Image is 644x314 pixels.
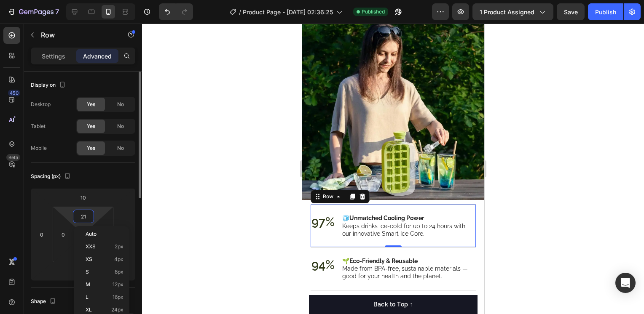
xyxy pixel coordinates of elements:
div: Undo/Redo [159,3,193,20]
div: Shape [31,296,58,307]
div: Open Intercom Messenger [615,273,636,293]
button: 1 product assigned [472,3,553,20]
button: Save [557,3,585,20]
div: Display on [31,80,67,91]
input: 0 [35,228,48,241]
div: Publish [595,8,616,16]
span: No [117,144,124,152]
div: Spacing (px) [31,171,72,182]
iframe: Design area [302,24,484,314]
p: Advanced [83,52,112,61]
button: 7 [3,3,63,20]
span: 16px [113,294,123,300]
span: Save [564,8,578,16]
div: 450 [8,90,20,96]
div: Mobile [31,144,47,152]
span: XL [86,307,92,313]
span: 24px [111,307,123,313]
div: Beta [6,154,20,161]
span: Yes [87,101,95,108]
span: Yes [87,144,95,152]
span: Published [362,8,385,16]
input: 21px [75,210,92,223]
button: Publish [588,3,623,20]
div: Tablet [31,122,46,130]
p: 7 [55,7,59,17]
span: Yes [87,122,95,130]
span: No [117,101,124,108]
span: / [239,8,241,16]
input: 10 [75,191,91,204]
div: Desktop [31,101,51,108]
p: Settings [42,52,65,61]
span: No [117,122,124,130]
span: L [86,294,89,300]
p: Row [41,30,113,40]
span: Product Page - [DATE] 02:36:25 [243,8,333,16]
input: 0px [57,228,70,241]
span: 1 product assigned [480,8,534,16]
